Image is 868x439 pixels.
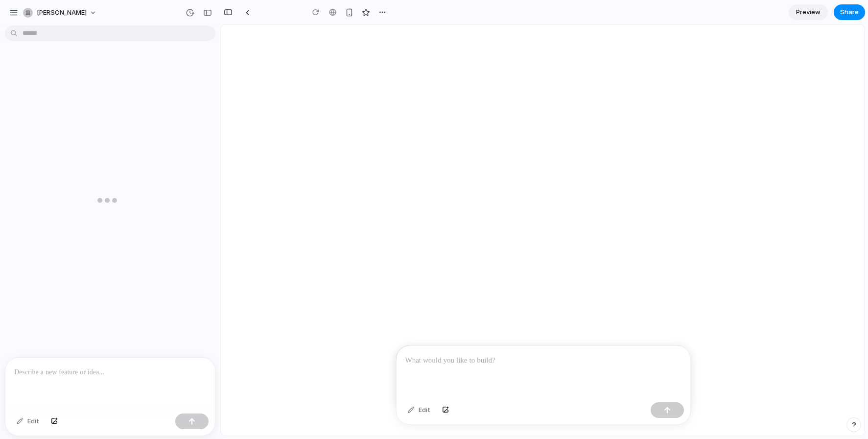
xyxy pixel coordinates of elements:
span: [PERSON_NAME] [37,8,87,18]
span: Share [840,7,859,17]
a: Preview [789,4,828,20]
button: [PERSON_NAME] [19,5,102,21]
button: Share [834,4,865,20]
span: Preview [796,7,821,17]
